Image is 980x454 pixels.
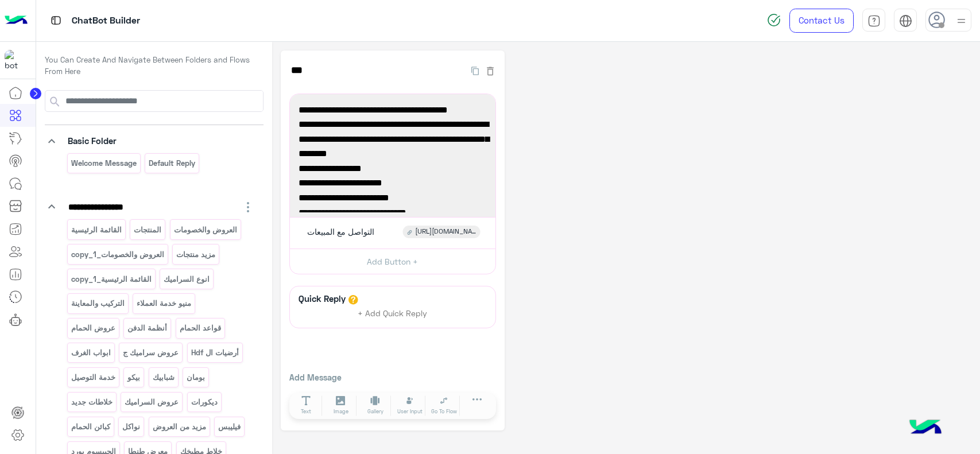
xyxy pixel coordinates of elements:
a: tab [862,9,885,33]
p: العروض والخصومات [173,223,238,236]
p: عروض السراميك [124,395,180,409]
p: قواعد الحمام [179,321,222,335]
button: Text [290,395,323,416]
p: المنتجات [133,223,162,236]
p: القائمة الرئيسية_copy_1 [70,273,152,286]
div: https://wa.link/bxmtah [403,226,481,238]
p: ديكورات [190,395,218,409]
p: ابواب الغرف [70,346,111,359]
span: Text [301,408,311,416]
p: كبائن الحمام [70,420,111,433]
button: + Add Quick Reply [350,305,436,322]
p: Add Message [289,371,496,383]
p: بيكو [127,371,141,384]
img: Logo [5,9,28,33]
button: Go To Flow [428,395,460,416]
img: tab [899,14,912,28]
p: ChatBot Builder [72,13,140,29]
button: User Input [394,395,426,416]
span: عيش الجمال والفخامة في كل تفصيلة في بيتك 🔥 [299,103,487,132]
button: Image [325,395,357,416]
span: Gallery [367,408,384,416]
span: Basic Folder [68,135,117,146]
i: keyboard_arrow_down [45,134,59,148]
button: Duplicate Flow [466,64,485,77]
h6: Quick Reply [296,293,348,304]
button: Add Button + [290,249,495,274]
p: العروض والخصومات_copy_1 [70,248,165,261]
img: profile [954,14,969,28]
span: User Input [397,408,423,416]
img: tab [867,14,881,28]
img: 322208621163248 [5,50,25,71]
span: عرض حصري على شبابيك ال UPVC عند [PERSON_NAME] بسعر يبدأ من 2938 جنيه فقط شامل سلك ثابت أو جرار وز... [299,132,487,191]
span: [URL][DOMAIN_NAME] [415,227,476,237]
p: خدمة التوصيل [70,371,116,384]
a: Contact Us [789,9,854,33]
p: انوع السراميك [163,273,211,286]
span: + Add Quick Reply [358,308,427,318]
p: خلاطات جديد [70,395,113,409]
img: hulul-logo.png [905,408,946,448]
span: Go To Flow [431,408,457,416]
p: نواكل [122,420,141,433]
p: عروض الحمام [70,321,116,335]
p: Default reply [148,157,196,170]
p: القائمة الرئيسية [70,223,122,236]
p: بومان [186,371,206,384]
i: keyboard_arrow_down [45,200,59,214]
span: Image [334,408,348,416]
p: You Can Create And Navigate Between Folders and Flows From Here [45,55,264,77]
button: Gallery [359,395,392,416]
span: ✔️ عزل حراري ممتاز [299,191,487,205]
p: التركيب والمعاينة [70,297,125,310]
img: spinner [767,13,781,27]
p: مزيد منتجات [176,248,216,261]
p: Welcome Message [70,157,137,170]
p: شبابيك [152,371,175,384]
span: التواصل مع المبيعات [307,227,374,237]
p: مزيد من العروض [152,420,207,433]
p: منيو خدمة العملاء [136,297,192,310]
button: Delete Flow [485,64,496,77]
p: أنظمة الدفن [127,321,168,335]
p: أرضيات ال Hdf [190,346,239,359]
img: tab [49,13,63,28]
p: فيليبس [218,420,242,433]
span: ✔️ مقاوم للمياه والرطوبة [299,205,487,220]
p: عروض سراميك ج [122,346,180,359]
